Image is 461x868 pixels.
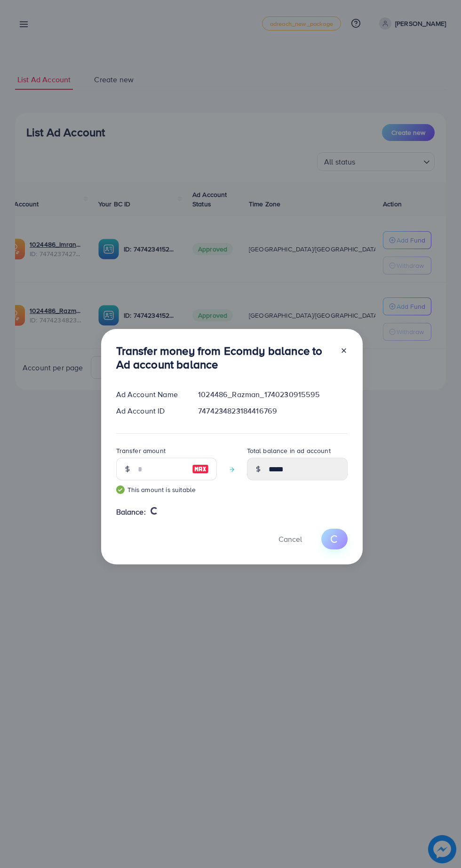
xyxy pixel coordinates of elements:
div: 1024486_Razman_1740230915595 [191,389,355,400]
div: Ad Account ID [109,406,191,416]
label: Transfer amount [116,446,166,455]
div: 7474234823184416769 [191,406,355,416]
label: Total balance in ad account [247,446,331,455]
h3: Transfer money from Ecomdy balance to Ad account balance [116,344,333,371]
div: Ad Account Name [109,389,191,400]
img: guide [116,485,125,494]
small: This amount is suitable [116,485,217,494]
img: image [192,463,209,475]
button: Cancel [267,529,314,549]
span: Cancel [278,534,302,544]
span: Balance: [116,507,146,517]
